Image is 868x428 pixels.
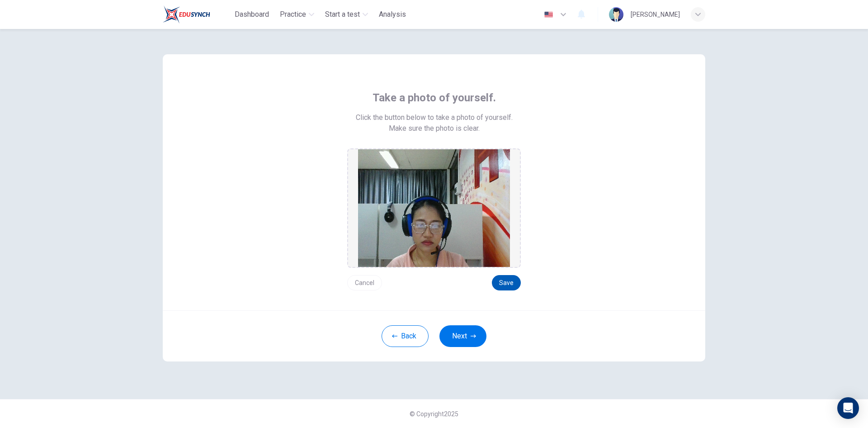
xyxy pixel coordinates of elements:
span: Take a photo of yourself. [373,90,496,105]
div: Open Intercom Messenger [837,397,859,419]
button: Next [439,325,486,347]
img: Train Test logo [163,5,210,24]
div: [PERSON_NAME] [631,9,680,20]
button: Start a test [321,6,372,23]
img: en [543,11,554,18]
img: Profile picture [609,7,623,22]
button: Back [382,325,429,347]
button: Practice [276,6,318,23]
span: Dashboard [235,9,269,20]
span: Click the button below to take a photo of yourself. [356,112,513,123]
span: Practice [280,9,306,20]
span: Analysis [379,9,406,20]
button: Save [492,275,521,290]
img: preview screemshot [358,149,510,267]
a: Train Test logo [163,5,231,24]
span: © Copyright 2025 [410,410,458,418]
button: Analysis [375,6,410,23]
button: Dashboard [231,6,273,23]
span: Start a test [325,9,360,20]
span: Make sure the photo is clear. [389,123,480,134]
button: Cancel [347,275,382,290]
